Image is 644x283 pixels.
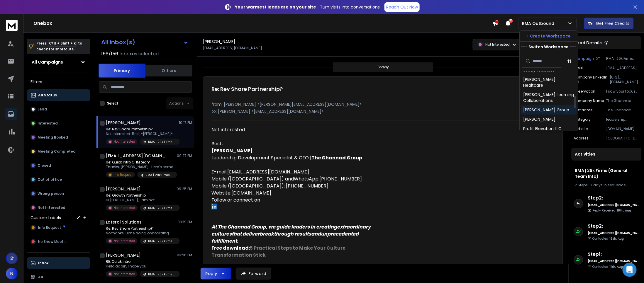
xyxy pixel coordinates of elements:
[38,163,51,168] p: Closed
[106,120,141,126] h1: [PERSON_NAME]
[38,121,58,126] p: Interested
[610,265,623,269] span: 11th, Aug
[384,2,420,12] a: Reach Out Now
[610,75,640,84] p: [URL][DOMAIN_NAME]
[38,205,65,210] p: Not Interested
[211,126,383,133] div: Not interested.
[177,220,192,224] p: 09:19 PM
[179,120,192,125] p: 10:17 PM
[211,204,217,209] img: AIorK4ztOTTlw4xFq6Xybtixy1RV5urTdZfa3AuekN2ExmEYh8BtOBHAzzeL6Ind0HFb053mE_-qipE
[523,116,555,122] div: [PERSON_NAME]
[211,231,360,244] font: unprecedented fulfillment
[99,64,145,78] button: Primary
[231,190,271,196] a: [DOMAIN_NAME]
[27,174,90,185] button: Out of office
[38,261,48,265] p: Inbox
[27,222,90,233] button: Info Request
[148,206,176,210] p: RMA | 29k Firms (General Team Info)
[145,64,192,77] button: Others
[27,146,90,157] button: Meeting Completed
[38,275,43,279] p: All
[148,140,176,144] p: RMA | 29k Firms (General Team Info)
[575,168,638,179] h1: RMA | 29k Firms (General Team Info)
[377,65,389,69] p: Today
[6,268,18,279] button: N
[606,98,639,103] p: The Ghannad Group, LLC
[38,107,47,112] p: Lead
[523,107,569,113] div: [PERSON_NAME] Group
[38,149,76,154] p: Meeting Completed
[610,236,624,241] span: 18th, Aug
[113,239,135,243] p: Not Interested
[591,183,626,187] span: 7 days in sequence
[574,98,604,103] p: Company Name
[113,139,135,144] p: Not Interested
[584,18,634,29] button: Get Free Credits
[106,165,176,169] p: Thanks, [PERSON_NAME]. Here’s some information about
[27,103,90,115] button: Lead
[575,183,588,187] span: 2 Steps
[617,208,631,213] span: 18th, Aug
[27,236,90,248] button: No Show Meeting
[27,271,90,283] button: All
[211,224,337,230] font: At The Ghannad Group, we guide leaders in creating
[521,44,577,50] p: --- Switch Workspace ---
[205,271,217,277] div: Reply
[27,257,90,269] button: Inbox
[27,160,90,171] button: Closed
[588,231,639,235] h6: [EMAIL_ADDRESS][DOMAIN_NAME]
[574,56,601,61] button: Campaign
[201,268,231,279] button: Reply
[523,92,574,103] div: [PERSON_NAME] Learning Collaborations
[593,265,623,269] p: Contacted
[623,263,637,277] div: Open Intercom Messenger
[606,66,639,70] p: [EMAIL_ADDRESS][DOMAIN_NAME]
[606,117,639,122] p: leadership development consultancies
[106,231,176,236] p: No thanks! Done doing onboarding
[211,85,283,93] h1: Re: Rev Share Partnership?
[6,20,18,31] img: logo
[235,4,316,10] strong: Your warmest leads are on your site
[38,239,69,244] span: No Show Meeting
[564,55,575,67] button: Sort by Sort A-Z
[575,183,638,187] div: |
[119,50,159,57] h3: Inboxes selected
[235,4,380,10] p: – Turn visits into conversations
[211,245,346,258] a: 5 Practical Steps to Make Your Culture Transformation Stick
[606,56,639,61] p: RMA | 29k Firms (General Team Info)
[101,39,135,45] h1: All Inbox(s)
[177,253,192,258] p: 03:26 PM
[106,264,176,269] p: Hello again, I hope you
[593,236,624,241] p: Contacted
[106,219,142,225] h1: Lateral Solutions
[593,208,631,213] p: Reply Received
[27,132,90,143] button: Meeting Booked
[509,19,513,23] span: 50
[148,239,176,243] p: RMA | 29k Firms (General Team Info)
[211,168,227,175] font: E-mail:
[574,89,596,94] p: observation
[606,136,639,141] p: [GEOGRAPHIC_DATA], [GEOGRAPHIC_DATA]
[260,231,311,237] font: breakthrough results
[227,168,309,175] a: [EMAIL_ADDRESS][DOMAIN_NAME]
[211,197,383,216] div: Follow or connect on
[211,140,383,154] div: Best,
[606,127,639,131] p: [DOMAIN_NAME]
[48,40,77,47] span: Ctrl + Shift + k
[177,187,192,191] p: 09:25 PM
[211,190,231,196] font: Website:
[106,153,170,159] h1: [EMAIL_ADDRESS][DOMAIN_NAME]
[523,76,574,88] div: [PERSON_NAME] Healtcare
[588,195,639,202] h6: Step 2 :
[211,224,372,237] font: extraordinary cultures
[588,259,639,263] h6: [EMAIL_ADDRESS][DOMAIN_NAME]
[148,272,176,277] p: RMA | 26k Firms (Specific Owner Info)
[572,148,642,161] div: Activities
[30,215,61,221] h3: Custom Labels
[588,223,639,230] h6: Step 2 :
[113,206,135,210] p: Not Interested
[527,33,571,39] p: + Create Workspace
